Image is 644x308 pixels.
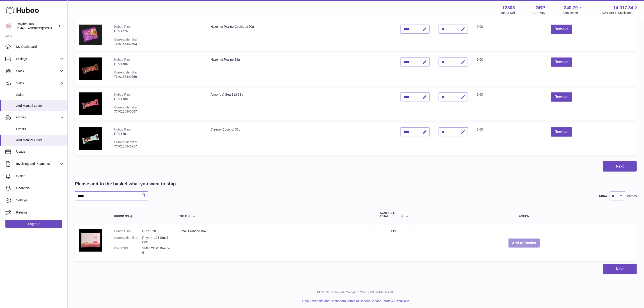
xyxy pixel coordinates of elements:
[551,25,572,34] button: Remove
[312,299,365,303] a: Website and Dashboard Terms of Use
[79,92,102,115] img: Almond & Sea Salt 33g
[16,104,64,108] span: Add Manual Order
[16,93,64,97] span: Sales
[206,88,396,121] td: Almond & Sea Salt 33g
[16,69,59,73] span: Stock
[16,174,64,178] span: Cases
[376,225,412,262] td: 111
[114,75,202,79] div: 7640155340656
[477,93,483,96] span: 0.00
[477,128,483,131] span: 0.00
[16,127,64,131] span: Orders
[114,97,202,101] div: P-771588
[536,5,545,11] strong: GBP
[311,299,409,303] li: and
[142,236,170,244] dd: Rhythm 108 Small Box
[114,62,202,66] div: P-771586
[603,161,637,172] button: Next
[563,11,583,15] span: Total sales
[551,92,572,102] button: Remove
[71,290,640,294] p: All Rights Reserved. Copyright 2025 - [DOMAIN_NAME]
[16,45,64,49] span: My Dashboard
[599,194,607,198] label: Show
[16,162,59,166] span: Invoicing and Payments
[75,181,176,187] h2: Please add to the basket what you want to ship
[142,246,170,255] dd: SMLECOM_Branded
[16,138,64,142] span: Add Manual Order
[302,299,309,303] a: Help
[551,127,572,137] button: Remove
[380,212,400,218] span: AVAILABLE Total
[114,58,131,61] div: Huboo P no
[114,42,202,46] div: 7640155340403
[533,11,545,15] div: Currency
[477,25,483,28] span: 0.00
[16,81,59,85] span: Sales
[371,299,409,303] a: Service Terms & Conditions
[564,5,578,11] span: 340.79
[16,198,64,202] span: Settings
[114,25,131,28] div: Huboo P no
[79,229,102,252] img: Small Branded Box
[114,246,142,255] dt: Client SKU
[206,53,396,86] td: Hazelnut Praline 33g
[5,23,12,30] img: orders@rhythm108.com
[175,225,376,262] td: Small Branded Box
[600,5,639,15] a: 14,017.84 AVAILABLE Stock Total
[551,57,572,67] button: Remove
[114,236,142,244] dt: Current identifier
[563,5,583,15] a: 340.79 Total sales
[412,207,637,222] th: Action
[114,140,138,144] div: Current identifier
[500,11,515,15] div: Huboo Ref
[16,57,59,61] span: Listings
[114,229,142,233] dt: Huboo P no
[79,127,102,150] img: Creamy Coconut 33g
[16,149,64,154] span: Usage
[79,57,102,80] img: Hazelnut Praline 33g
[114,29,202,33] div: P-771576
[114,132,202,136] div: P-771591
[509,239,540,248] button: Add to Basket
[627,194,637,198] span: entries
[206,20,396,51] td: Hazelnut Praline Cookie 1x50g
[114,215,129,218] span: Huboo no
[16,210,64,215] span: Returns
[206,123,396,156] td: Creamy Coconut 33g
[603,264,637,274] button: Next
[477,58,483,61] span: 0.00
[16,115,59,120] span: Orders
[114,109,202,114] div: 7640155340687
[142,229,170,233] dd: P-771598
[114,93,131,96] div: Huboo P no
[114,38,138,41] div: Current identifier
[600,11,639,15] span: AVAILABLE Stock Total
[179,215,187,218] span: Title
[79,25,102,45] img: Hazelnut Praline Cookie 1x50g
[114,144,202,149] div: 7640155340717
[114,106,138,109] div: Current identifier
[17,26,66,30] span: [EMAIL_ADDRESS][DOMAIN_NAME]
[5,220,62,228] a: Log out
[114,128,131,131] div: Huboo P no
[613,5,633,11] span: 14,017.84
[502,5,515,11] strong: 12308
[16,186,64,190] span: Channels
[17,22,57,30] div: Rhythm 108
[114,71,138,74] div: Current identifier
